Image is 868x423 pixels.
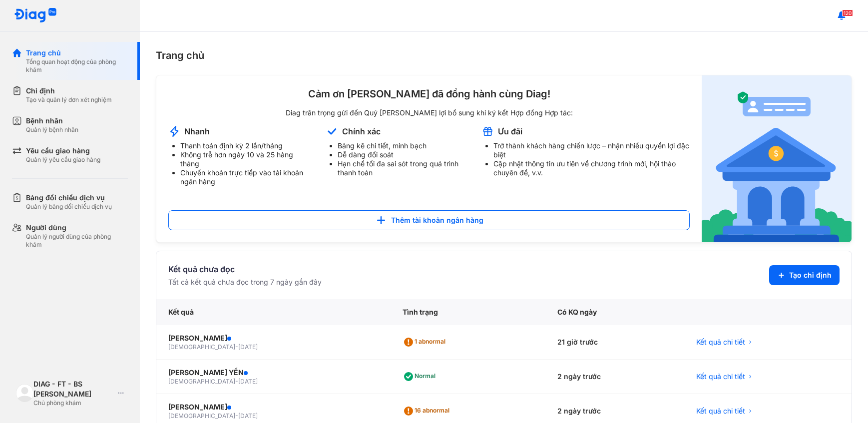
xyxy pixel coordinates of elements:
[168,333,379,343] div: [PERSON_NAME]
[342,126,381,137] div: Chính xác
[26,58,128,74] div: Tổng quan hoạt động của phòng khám
[168,402,379,412] div: [PERSON_NAME]
[33,399,114,407] div: Chủ phòng khám
[26,193,112,203] div: Bảng đối chiếu dịch vụ
[235,378,238,385] span: -
[391,299,545,325] div: Tình trạng
[403,334,449,350] div: 1 abnormal
[338,159,469,177] li: Hạn chế tối đa sai sót trong quá trình thanh toán
[238,378,258,385] span: [DATE]
[769,265,840,285] button: Tạo chỉ định
[338,141,469,150] li: Bảng kê chi tiết, minh bạch
[180,150,314,168] li: Không trễ hơn ngày 10 và 25 hàng tháng
[156,299,391,325] div: Kết quả
[696,406,745,416] span: Kết quả chi tiết
[545,299,685,325] div: Có KQ ngày
[696,372,745,382] span: Kết quả chi tiết
[26,86,112,96] div: Chỉ định
[26,96,112,104] div: Tạo và quản lý đơn xét nghiệm
[168,210,690,230] button: Thêm tài khoản ngân hàng
[168,368,379,378] div: [PERSON_NAME] YẾN
[26,156,100,164] div: Quản lý yêu cầu giao hàng
[26,233,128,249] div: Quản lý người dùng của phòng khám
[16,384,33,402] img: logo
[26,203,112,211] div: Quản lý bảng đối chiếu dịch vụ
[168,277,322,287] div: Tất cả kết quả chưa đọc trong 7 ngày gần đây
[338,150,469,159] li: Dễ dàng đối soát
[842,9,853,16] span: 120
[168,108,690,117] div: Diag trân trọng gửi đến Quý [PERSON_NAME] lợi bổ sung khi ký kết Hợp đồng Hợp tác:
[235,343,238,351] span: -
[168,343,235,351] span: [DEMOGRAPHIC_DATA]
[696,337,745,347] span: Kết quả chi tiết
[498,126,522,137] div: Ưu đãi
[789,270,832,280] span: Tạo chỉ định
[326,125,338,137] img: account-announcement
[545,360,685,394] div: 2 ngày trước
[702,75,852,242] img: account-announcement
[403,403,453,419] div: 16 abnormal
[26,116,78,126] div: Bệnh nhân
[180,168,314,186] li: Chuyển khoản trực tiếp vào tài khoản ngân hàng
[235,412,238,420] span: -
[26,48,128,58] div: Trang chủ
[545,325,685,360] div: 21 giờ trước
[33,379,114,399] div: DIAG - FT - BS [PERSON_NAME]
[493,141,690,159] li: Trở thành khách hàng chiến lược – nhận nhiều quyền lợi đặc biệt
[168,263,322,275] div: Kết quả chưa đọc
[168,412,235,420] span: [DEMOGRAPHIC_DATA]
[403,369,439,385] div: Normal
[26,146,100,156] div: Yêu cầu giao hàng
[481,125,494,137] img: account-announcement
[168,378,235,385] span: [DEMOGRAPHIC_DATA]
[26,126,78,134] div: Quản lý bệnh nhân
[238,412,258,420] span: [DATE]
[180,141,314,150] li: Thanh toán định kỳ 2 lần/tháng
[184,126,210,137] div: Nhanh
[26,223,128,233] div: Người dùng
[168,125,180,137] img: account-announcement
[156,48,852,63] div: Trang chủ
[14,8,57,23] img: logo
[168,87,690,100] div: Cảm ơn [PERSON_NAME] đã đồng hành cùng Diag!
[238,343,258,351] span: [DATE]
[493,159,690,177] li: Cập nhật thông tin ưu tiên về chương trình mới, hội thảo chuyên đề, v.v.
